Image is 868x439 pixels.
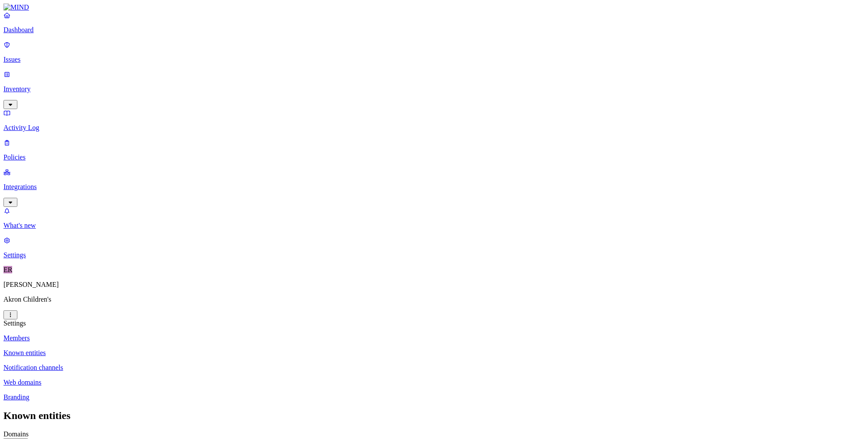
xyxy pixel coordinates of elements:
[3,349,865,357] a: Known entities
[3,124,865,132] p: Activity Log
[3,183,865,191] p: Integrations
[3,281,865,289] p: [PERSON_NAME]
[3,334,865,342] a: Members
[3,251,865,259] p: Settings
[3,379,865,386] a: Web domains
[3,364,865,372] a: Notification channels
[3,296,865,303] p: Akron Children's
[3,153,865,161] p: Policies
[3,319,865,327] div: Settings
[3,70,865,108] a: Inventory
[3,430,865,438] div: Domains
[3,410,865,422] h2: Known entities
[3,168,865,206] a: Integrations
[3,3,29,11] img: MIND
[3,236,865,259] a: Settings
[3,56,865,63] p: Issues
[3,3,865,11] a: MIND
[3,139,865,161] a: Policies
[3,207,865,229] a: What's new
[3,41,865,63] a: Issues
[3,393,865,401] a: Branding
[3,109,865,132] a: Activity Log
[3,222,865,229] p: What's new
[3,266,12,273] span: ER
[3,26,865,34] p: Dashboard
[3,85,865,93] p: Inventory
[3,11,865,34] a: Dashboard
